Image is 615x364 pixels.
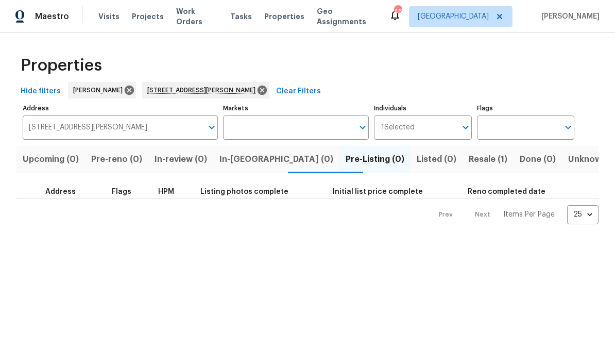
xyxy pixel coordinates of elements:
label: Individuals [374,105,471,111]
div: 46 [394,6,401,16]
span: Pre-Listing (0) [346,152,404,167]
span: In-[GEOGRAPHIC_DATA] (0) [219,152,333,167]
button: Open [355,120,370,135]
span: Flags [112,188,131,195]
button: Hide filters [16,82,65,101]
div: 25 [567,201,599,228]
button: Open [458,120,473,135]
span: HPM [158,188,174,195]
button: Open [204,120,219,135]
span: [PERSON_NAME] [537,11,600,22]
span: Clear Filters [276,85,321,98]
span: Listed (0) [417,152,456,167]
div: [STREET_ADDRESS][PERSON_NAME] [142,82,269,98]
p: Items Per Page [503,209,555,220]
span: Address [45,188,76,195]
span: In-review (0) [155,152,207,167]
span: Work Orders [176,6,218,27]
span: Listing photos complete [200,188,288,195]
span: [GEOGRAPHIC_DATA] [418,11,489,22]
span: Tasks [230,13,252,20]
span: Pre-reno (0) [91,152,142,167]
label: Flags [477,105,574,111]
span: Visits [98,11,119,22]
nav: Pagination Navigation [429,205,599,224]
span: Done (0) [520,152,556,167]
span: Projects [132,11,164,22]
span: Resale (1) [469,152,507,167]
span: Reno completed date [468,188,545,195]
span: Upcoming (0) [23,152,79,167]
span: 1 Selected [381,123,415,132]
span: Maestro [35,11,69,22]
span: Properties [264,11,304,22]
label: Address [23,105,218,111]
button: Clear Filters [272,82,325,101]
span: Geo Assignments [317,6,377,27]
div: [PERSON_NAME] [68,82,136,98]
label: Markets [223,105,369,111]
button: Open [561,120,575,135]
span: Hide filters [21,85,61,98]
span: Properties [21,60,102,71]
span: Initial list price complete [333,188,423,195]
span: [PERSON_NAME] [73,85,127,95]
